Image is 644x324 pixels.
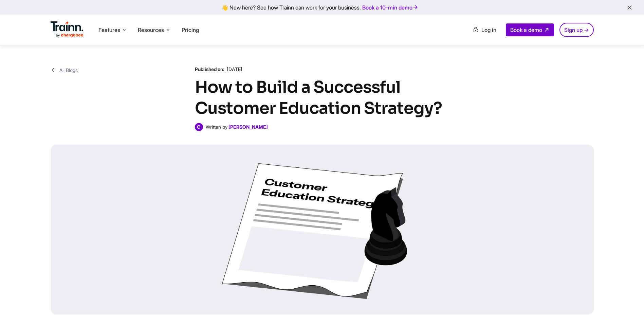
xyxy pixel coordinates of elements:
a: Book a demo [506,23,554,36]
a: Log in [468,24,500,36]
span: Book a demo [510,26,542,33]
span: Resources [138,26,164,34]
a: Book a 10-min demo [361,3,420,12]
a: Sign up → [559,23,594,37]
img: Trainn Logo [51,21,84,38]
b: Published on: [195,66,224,72]
a: All Blogs [51,66,78,74]
div: 👋 New here? See how Trainn can work for your business. [4,4,640,11]
span: Features [98,26,120,34]
span: [DATE] [227,66,242,72]
span: Written by [206,124,227,130]
span: Log in [481,26,496,33]
a: Pricing [182,26,199,33]
a: [PERSON_NAME] [228,124,268,130]
h1: How to Build a Successful Customer Education Strategy? [195,77,449,119]
span: O [195,123,203,131]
